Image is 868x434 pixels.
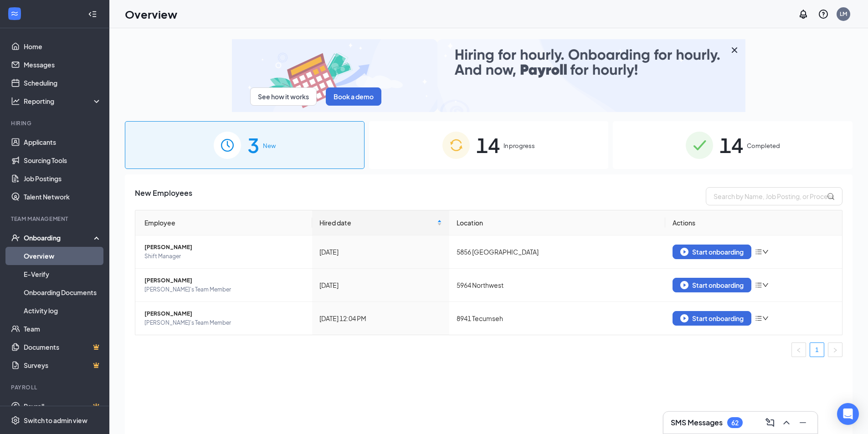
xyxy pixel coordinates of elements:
[840,10,847,18] div: LM
[11,416,20,425] svg: Settings
[680,281,744,289] div: Start onboarding
[665,210,842,235] th: Actions
[791,342,806,357] button: left
[755,248,762,255] span: bars
[449,235,665,269] td: 5856 [GEOGRAPHIC_DATA]
[11,215,100,223] div: Team Management
[828,342,842,357] li: Next Page
[10,9,19,18] svg: WorkstreamLogo
[319,247,442,257] div: [DATE]
[24,283,102,301] a: Onboarding Documents
[837,403,859,425] div: Open Intercom Messenger
[247,129,259,161] span: 3
[832,347,838,353] span: right
[144,243,305,252] span: [PERSON_NAME]
[719,129,743,161] span: 14
[810,343,824,357] a: 1
[828,342,842,357] button: right
[144,285,305,294] span: [PERSON_NAME]'s Team Member
[747,141,780,150] span: Completed
[671,418,723,428] h3: SMS Messages
[24,188,102,206] a: Talent Network
[449,210,665,235] th: Location
[673,245,751,259] button: Start onboarding
[88,10,97,19] svg: Collapse
[449,269,665,302] td: 5964 Northwest
[263,141,276,150] span: New
[24,320,102,338] a: Team
[797,417,808,428] svg: Minimize
[24,169,102,188] a: Job Postings
[24,416,87,425] div: Switch to admin view
[765,417,776,428] svg: ComposeMessage
[731,419,739,427] div: 62
[144,252,305,261] span: Shift Manager
[729,45,740,56] svg: Cross
[326,87,381,106] button: Book a demo
[503,141,535,150] span: In progress
[24,37,102,56] a: Home
[673,278,751,292] button: Start onboarding
[144,276,305,285] span: [PERSON_NAME]
[24,56,102,74] a: Messages
[319,218,436,228] span: Hired date
[763,415,777,430] button: ComposeMessage
[762,282,769,288] span: down
[24,74,102,92] a: Scheduling
[781,417,792,428] svg: ChevronUp
[144,309,305,318] span: [PERSON_NAME]
[24,397,102,415] a: PayrollCrown
[232,39,745,112] img: payroll-small.gif
[24,301,102,320] a: Activity log
[319,313,442,323] div: [DATE] 12:04 PM
[144,318,305,327] span: [PERSON_NAME]'s Team Member
[673,311,751,326] button: Start onboarding
[476,129,500,161] span: 14
[24,151,102,169] a: Sourcing Tools
[818,9,829,20] svg: QuestionInfo
[11,97,20,106] svg: Analysis
[11,119,100,127] div: Hiring
[24,338,102,356] a: DocumentsCrown
[11,383,100,391] div: Payroll
[24,233,94,242] div: Onboarding
[125,6,177,22] h1: Overview
[250,87,317,106] button: See how it works
[755,315,762,322] span: bars
[755,281,762,289] span: bars
[798,9,809,20] svg: Notifications
[779,415,794,430] button: ChevronUp
[24,97,102,106] div: Reporting
[135,210,312,235] th: Employee
[680,314,744,322] div: Start onboarding
[135,187,192,205] span: New Employees
[24,265,102,283] a: E-Verify
[762,249,769,255] span: down
[24,247,102,265] a: Overview
[319,280,442,290] div: [DATE]
[24,133,102,151] a: Applicants
[11,233,20,242] svg: UserCheck
[791,342,806,357] li: Previous Page
[24,356,102,374] a: SurveysCrown
[449,302,665,335] td: 8941 Tecumseh
[680,248,744,256] div: Start onboarding
[706,187,842,205] input: Search by Name, Job Posting, or Process
[810,342,824,357] li: 1
[796,415,810,430] button: Minimize
[762,315,769,322] span: down
[796,347,801,353] span: left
